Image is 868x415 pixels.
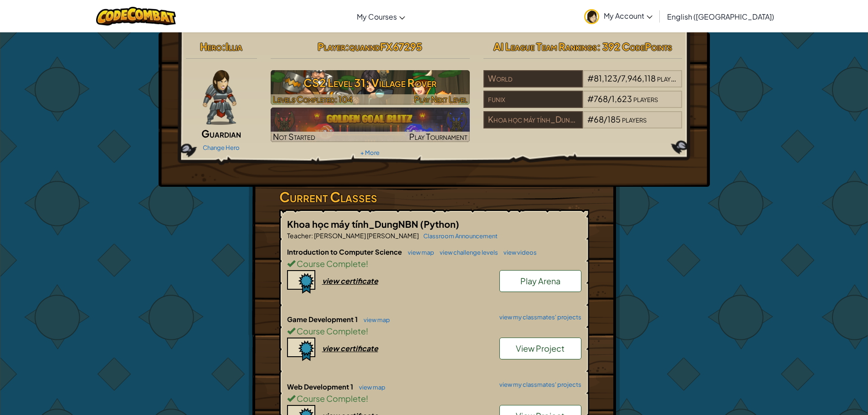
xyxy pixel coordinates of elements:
[271,72,470,93] h3: CS2 Level 31: Village Rover
[295,258,366,269] span: Course Complete
[287,382,354,391] span: Web Development 1
[483,91,583,108] div: funix
[516,343,565,354] span: View Project
[594,114,604,124] span: 68
[359,316,390,323] a: view map
[279,187,589,207] h3: Current Classes
[311,231,313,240] span: :
[366,326,368,336] span: !
[203,144,240,151] a: Change Hero
[287,276,378,286] a: view certificate
[366,258,368,269] span: !
[313,231,419,240] span: [PERSON_NAME] [PERSON_NAME]
[617,73,621,83] span: /
[273,94,353,104] span: Levels Completed: 104
[499,249,537,256] a: view videos
[435,249,498,256] a: view challenge levels
[587,114,594,124] span: #
[295,393,366,404] span: Course Complete
[352,4,410,29] a: My Courses
[597,40,672,53] span: : 392 CodePoints
[201,127,241,140] span: Guardian
[495,382,581,388] a: view my classmates' projects
[580,2,657,31] a: My Account
[587,73,594,83] span: #
[271,108,470,142] a: Not StartedPlay Tournament
[633,93,658,104] span: players
[287,231,311,240] span: Teacher
[663,4,779,29] a: English ([GEOGRAPHIC_DATA])
[594,93,608,104] span: 768
[611,93,632,104] span: 1,623
[354,384,385,391] a: view map
[349,40,422,53] span: quanndFX67295
[604,11,652,20] span: My Account
[420,218,459,230] span: (Python)
[366,393,368,404] span: !
[271,70,470,105] img: CS2 Level 31: Village Rover
[495,314,581,320] a: view my classmates' projects
[222,40,226,53] span: :
[226,40,242,53] span: Illia
[520,276,560,286] span: Play Arena
[287,270,315,294] img: certificate-icon.png
[295,326,366,336] span: Course Complete
[657,73,682,83] span: players
[287,315,359,323] span: Game Development 1
[483,79,683,89] a: World#81,123/7,946,118players
[587,93,594,104] span: #
[607,114,621,124] span: 185
[345,40,349,53] span: :
[322,343,378,353] div: view certificate
[584,9,599,24] img: avatar
[493,40,597,53] span: AI League Team Rankings
[483,70,583,87] div: World
[419,232,498,240] a: Classroom Announcement
[594,73,617,83] span: 81,123
[322,276,378,286] div: view certificate
[667,12,774,21] span: English ([GEOGRAPHIC_DATA])
[483,120,683,130] a: Khoa học máy tính_DungNBN#68/185players
[622,114,647,124] span: players
[414,94,467,104] span: Play Next Level
[409,131,467,142] span: Play Tournament
[318,40,345,53] span: Player
[357,12,397,21] span: My Courses
[604,114,607,124] span: /
[403,249,434,256] a: view map
[287,218,420,230] span: Khoa học máy tính_DungNBN
[273,131,315,142] span: Not Started
[271,70,470,105] a: Play Next Level
[203,70,236,125] img: guardian-pose.png
[287,343,378,353] a: view certificate
[271,108,470,142] img: Golden Goal
[621,73,656,83] span: 7,946,118
[360,149,380,156] a: + More
[200,40,222,53] span: Hero
[287,247,403,256] span: Introduction to Computer Science
[287,338,315,361] img: certificate-icon.png
[483,99,683,110] a: funix#768/1,623players
[96,7,176,26] img: CodeCombat logo
[483,111,583,128] div: Khoa học máy tính_DungNBN
[608,93,611,104] span: /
